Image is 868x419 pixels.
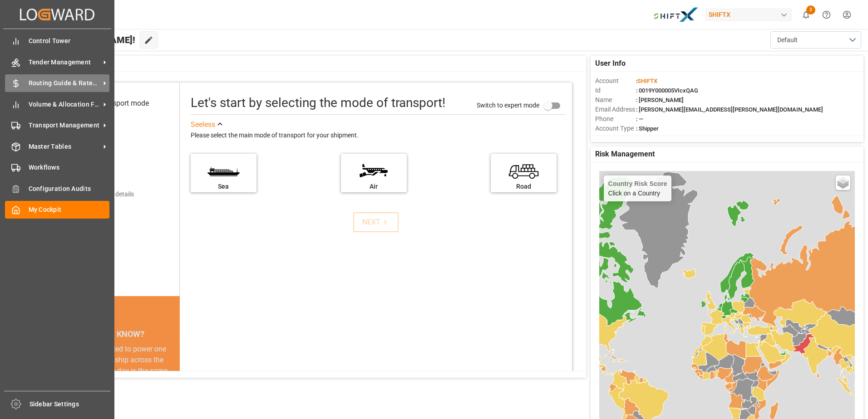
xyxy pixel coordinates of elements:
[777,35,798,45] span: Default
[636,87,698,94] span: : 0019Y000005VIcxQAG
[195,182,252,191] div: Sea
[345,182,402,191] div: Air
[636,106,823,113] span: : [PERSON_NAME][EMAIL_ADDRESS][PERSON_NAME][DOMAIN_NAME]
[191,119,215,130] div: See less
[595,58,626,69] span: User Info
[705,8,792,21] div: SHIFTX
[595,86,636,95] span: Id
[5,159,109,176] a: Workflows
[796,5,816,25] button: show 2 new notifications
[816,5,837,25] button: Help Center
[353,212,399,232] button: NEXT
[29,163,110,172] span: Workflows
[770,31,861,49] button: open menu
[5,180,109,197] a: Configuration Audits
[595,114,636,124] span: Phone
[29,121,100,130] span: Transport Management
[836,175,850,190] a: Layers
[77,190,134,199] div: Add shipping details
[495,182,552,191] div: Road
[653,7,699,23] img: Bildschirmfoto%202024-11-13%20um%2009.31.44.png_1731487080.png
[29,142,100,151] span: Master Tables
[636,116,643,122] span: : —
[806,5,815,15] span: 2
[705,6,796,23] button: SHIFTX
[595,105,636,114] span: Email Address
[595,149,655,160] span: Risk Management
[595,95,636,105] span: Name
[608,180,667,197] div: Click on a Country
[29,100,100,109] span: Volume & Allocation Forecast
[608,180,667,187] h4: Country Risk Score
[636,78,657,84] span: :
[29,36,110,46] span: Control Tower
[636,97,684,103] span: : [PERSON_NAME]
[29,58,100,67] span: Tender Management
[637,78,657,84] span: SHIFTX
[595,76,636,86] span: Account
[191,93,445,112] div: Let's start by selecting the mode of transport!
[362,217,390,228] div: NEXT
[595,124,636,133] span: Account Type
[29,78,100,88] span: Routing Guide & Rates MGMT
[5,201,109,219] a: My Cockpit
[5,32,109,50] a: Control Tower
[191,130,566,141] div: Please select the main mode of transport for your shipment.
[29,205,110,214] span: My Cockpit
[38,31,135,49] span: Hello [PERSON_NAME]!
[636,125,659,132] span: : Shipper
[29,184,110,194] span: Configuration Audits
[477,101,539,108] span: Switch to expert mode
[30,400,111,409] span: Sidebar Settings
